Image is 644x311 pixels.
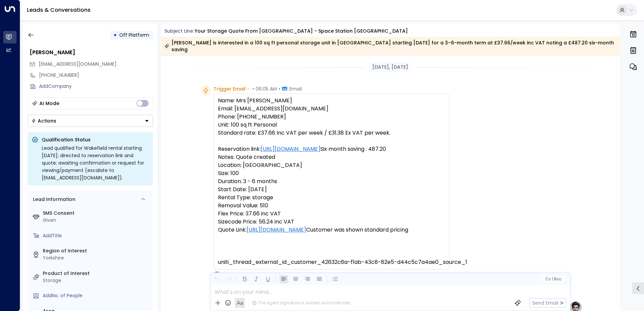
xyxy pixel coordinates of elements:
div: [DATE], [DATE] [369,62,411,72]
span: Cc Bcc [545,277,561,281]
span: • [252,85,254,92]
span: [EMAIL_ADDRESS][DOMAIN_NAME] [39,61,117,67]
span: Off Platform [119,32,149,38]
span: | [552,277,553,281]
span: warrika@hotmail.co.uk [39,61,117,68]
div: [PHONE_NUMBER] [39,72,153,79]
div: Given [43,217,150,224]
div: O [214,271,220,278]
button: Cc|Bcc [542,276,564,282]
div: AI Mode [39,100,59,107]
div: Storage [43,277,150,284]
div: Lead qualified for Wakefield rental starting [DATE]; directed to reservation link and quote; awai... [42,144,149,181]
div: AddNo. of People [43,292,150,299]
a: Leads & Conversations [27,6,91,14]
label: Product of Interest [43,270,150,277]
div: AddTitle [43,232,150,239]
label: SMS Consent [43,210,150,217]
p: Qualification Status [42,136,149,143]
span: 06:05 AM [256,85,277,92]
span: • [279,85,280,92]
span: Subject Line: [164,28,194,34]
div: AddCompany [39,83,153,90]
a: [URL][DOMAIN_NAME] [247,226,306,234]
div: The agent signature is added automatically [252,300,350,306]
div: Button group with a nested menu [28,115,153,127]
button: Actions [28,115,153,127]
a: [URL][DOMAIN_NAME] [261,145,320,153]
div: Your storage quote from [GEOGRAPHIC_DATA] - Space Station [GEOGRAPHIC_DATA] [195,28,408,35]
span: • [247,85,249,92]
div: Actions [31,118,56,124]
span: Email [289,85,302,92]
div: [PERSON_NAME] is interested in a 100 sq ft personal storage unit in [GEOGRAPHIC_DATA] starting [D... [164,39,616,53]
span: Trigger Email [214,85,246,92]
label: Region of Interest [43,247,150,254]
button: Undo [213,275,221,283]
pre: Name: Mrs [PERSON_NAME] Email: [EMAIL_ADDRESS][DOMAIN_NAME] Phone: [PHONE_NUMBER] Unit: 100 sq ft... [218,97,445,266]
div: Yorkshire [43,254,150,262]
div: [PERSON_NAME] [30,48,153,57]
button: Redo [224,275,233,283]
div: Lead Information [31,196,75,203]
div: • [114,29,117,41]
